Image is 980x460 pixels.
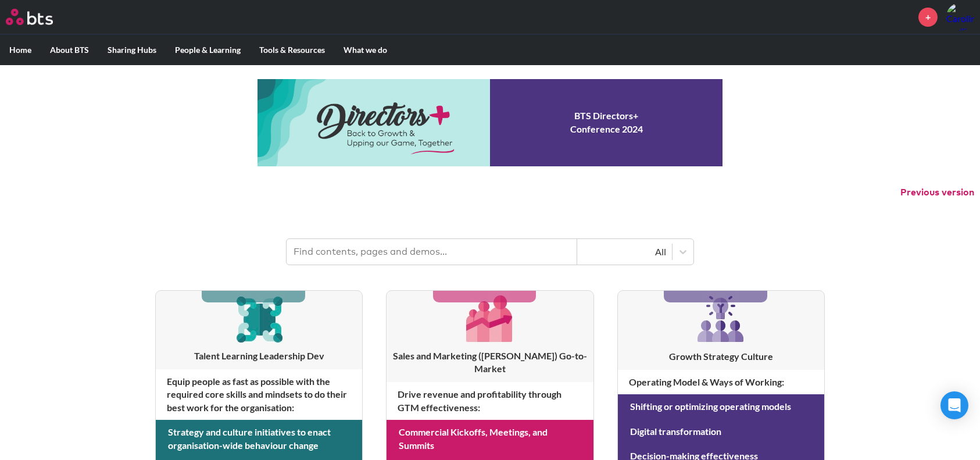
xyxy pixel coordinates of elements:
h4: Drive revenue and profitability through GTM effectiveness : [387,382,593,420]
label: What we do [334,35,396,65]
h4: Equip people as fast as possible with the required core skills and mindsets to do their best work... [156,369,362,420]
a: + [918,8,938,27]
input: Find contents, pages and demos... [287,239,577,265]
div: Open Intercom Messenger [940,391,968,419]
a: Conference 2024 [257,79,723,166]
label: People & Learning [166,35,250,65]
img: [object Object] [693,291,749,347]
label: Tools & Resources [250,35,334,65]
button: Previous version [900,186,974,199]
div: All [583,245,666,258]
h3: Talent Learning Leadership Dev [156,350,362,362]
a: Profile [946,3,974,31]
h3: Sales and Marketing ([PERSON_NAME]) Go-to-Market [387,350,593,376]
img: Carolina Sevilla [946,3,974,31]
label: Sharing Hubs [98,35,166,65]
img: [object Object] [231,291,287,346]
img: BTS Logo [6,9,53,25]
h4: Operating Model & Ways of Working : [618,370,824,394]
img: [object Object] [462,291,517,346]
a: Go home [6,9,74,25]
label: About BTS [41,35,98,65]
h3: Growth Strategy Culture [618,350,824,363]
